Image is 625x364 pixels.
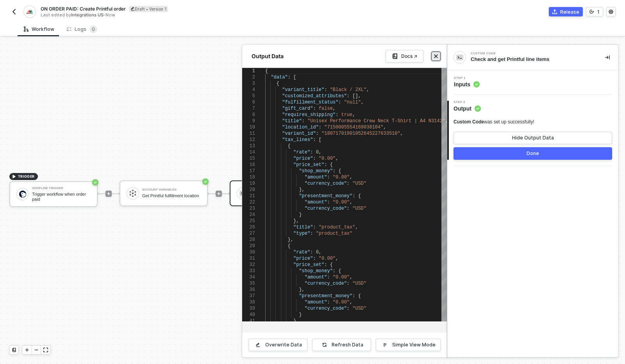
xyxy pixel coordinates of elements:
[324,87,327,93] span: :
[319,225,355,230] span: "product_tax"
[350,200,352,205] span: ,
[299,193,352,199] span: "presentment_money"
[361,100,364,105] span: ,
[527,150,539,157] div: Done
[248,339,307,351] button: Overwrite Data
[242,205,255,212] div: 23
[293,250,310,255] span: "rate"
[242,199,255,205] div: 22
[313,137,316,143] span: :
[319,137,321,143] span: [
[319,250,321,255] span: ,
[471,56,593,63] div: Check and get Printful line items
[352,193,355,199] span: :
[313,256,316,261] span: :
[242,143,255,149] div: 13
[352,93,361,99] span: [],
[242,93,255,99] div: 5
[327,175,330,180] span: :
[293,75,296,80] span: [
[609,9,613,14] span: icon-settings
[288,243,291,249] span: {
[333,268,336,274] span: :
[447,77,618,88] div: Step 1Inputs
[242,193,255,199] div: 21
[350,300,352,305] span: ,
[282,93,347,99] span: "customized_attributes"
[41,5,126,12] span: ON ORDER PAID: Create Printful order
[271,75,287,80] span: "data"
[129,6,168,12] div: Draft • Version 1
[242,293,255,299] div: 37
[288,143,291,149] span: {
[552,9,557,14] span: icon-commerce
[324,125,383,130] span: "7150005554169038104"
[560,9,579,15] div: Release
[310,150,313,155] span: :
[299,287,304,293] span: },
[305,181,347,186] span: "currency_code"
[589,9,594,14] span: icon-versioning
[605,55,610,60] span: icon-collapse-right
[242,312,255,318] div: 40
[305,306,347,311] span: "currency_code"
[11,9,17,15] img: back
[324,262,327,268] span: :
[327,275,330,280] span: :
[316,150,319,155] span: 0
[319,156,336,161] span: "0.00"
[265,68,268,74] span: {
[299,212,302,218] span: }
[352,293,355,299] span: :
[347,181,350,186] span: :
[316,250,319,255] span: 0
[282,112,336,118] span: "requires_shipping"
[352,306,366,311] span: "USD"
[242,268,255,274] div: 33
[305,175,327,180] span: "amount"
[299,293,352,299] span: "presentment_money"
[242,149,255,155] div: 14
[327,200,330,205] span: :
[242,212,255,218] div: 24
[299,168,332,174] span: "shop_money"
[454,119,534,125] div: was set up successfully!
[242,305,255,312] div: 39
[71,12,104,18] span: Integrations US
[242,112,255,118] div: 8
[471,52,588,55] div: Custom Code
[265,342,302,348] div: Overwrite Data
[242,224,255,230] div: 26
[25,348,29,352] span: icon-play
[338,168,341,174] span: {
[327,300,330,305] span: :
[282,137,313,143] span: "tax_lines"
[248,52,287,60] div: Output Data
[386,50,423,62] a: Docs ↗
[242,237,255,243] div: 28
[447,101,618,160] div: Step 2Output Custom Codewas set up successfully!Hide Output DataDone
[305,206,347,211] span: "currency_code"
[454,101,481,104] span: Step 2
[454,105,481,112] span: Output
[454,119,484,125] span: Custom Code
[242,180,255,187] div: 19
[89,25,97,33] sup: 0
[293,156,313,161] span: "price"
[288,75,291,80] span: :
[293,225,313,230] span: "title"
[242,262,255,268] div: 32
[333,106,336,111] span: ,
[242,255,255,262] div: 31
[242,318,255,324] div: 41
[350,175,352,180] span: ,
[282,131,316,136] span: "variant_id"
[242,155,255,162] div: 15
[307,118,445,124] span: "Unisex Performance Crew Neck T-Shirt | A4 N3142"
[242,87,255,93] div: 4
[324,162,327,168] span: :
[358,293,361,299] span: {
[456,54,463,61] img: integration-icon
[282,100,338,105] span: "fulfillment_status"
[9,7,19,16] button: back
